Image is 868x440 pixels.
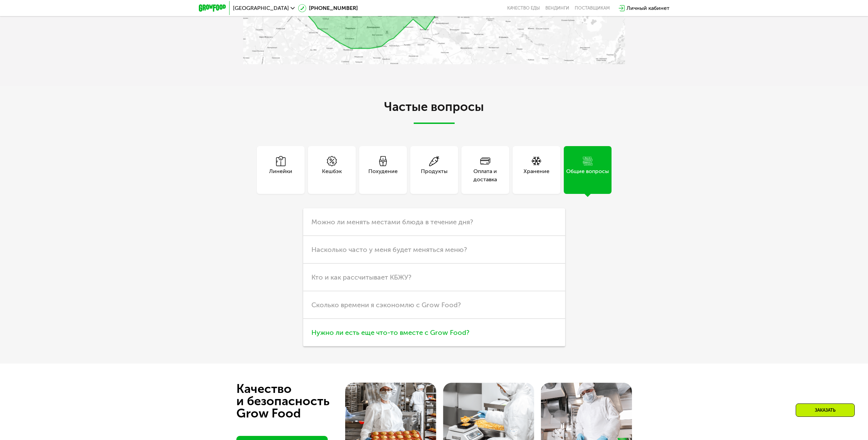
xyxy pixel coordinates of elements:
div: Кешбэк [322,167,342,184]
div: Линейки [269,167,292,184]
span: Можно ли менять местами блюда в течение дня? [311,218,473,226]
div: Качество и безопасность Grow Food [236,383,355,420]
span: Насколько часто у меня будет меняться меню? [311,245,467,254]
span: Нужно ли есть еще что-то вместе с Grow Food? [311,328,469,337]
div: Общие вопросы [566,167,609,184]
div: поставщикам [575,5,610,11]
span: [GEOGRAPHIC_DATA] [233,5,289,11]
a: [PHONE_NUMBER] [298,4,358,12]
div: Продукты [421,167,447,184]
span: Кто и как рассчитывает КБЖУ? [311,273,411,281]
a: Вендинги [545,5,569,11]
h2: Частые вопросы [243,100,625,124]
div: Личный кабинет [627,4,670,12]
div: Хранение [524,167,549,184]
span: Сколько времени я сэкономлю с Grow Food? [311,301,461,309]
a: Качество еды [507,5,540,11]
div: Заказать [796,403,855,417]
div: Похудение [368,167,398,184]
div: Оплата и доставка [461,167,509,184]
